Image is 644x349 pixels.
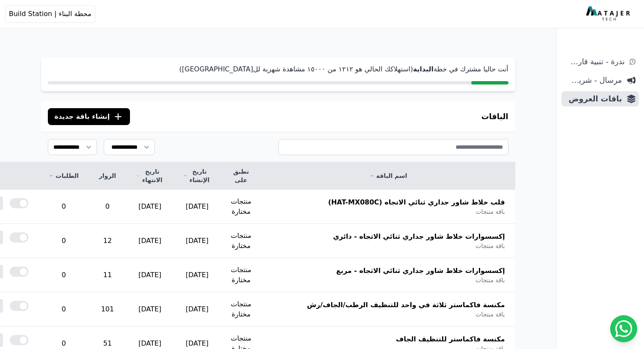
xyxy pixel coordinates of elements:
th: الزوار [89,162,126,190]
span: باقة منتجات [475,276,505,284]
span: مكنسة فاكماستر ثلاثة في واحد للتنظيف الرطب/الجاف/رش [307,300,505,310]
td: منتجات مختارة [221,190,262,224]
span: مرسال - شريط دعاية [565,74,622,86]
span: إكسسوارات خلاط شاور جداري ثنائي الاتجاه - دائري [333,232,505,242]
td: [DATE] [174,224,221,258]
td: 12 [89,224,126,258]
td: [DATE] [174,258,221,292]
span: إكسسوارات خلاط شاور جداري ثنائي الاتجاه - مربع [336,266,505,276]
span: باقة منتجات [475,310,505,319]
span: ندرة - تنبية قارب علي النفاذ [565,56,625,68]
td: 101 [89,292,126,327]
a: تاريخ الإنشاء [184,167,210,184]
td: منتجات مختارة [221,224,262,258]
h3: الباقات [481,111,509,123]
button: محطة البناء | Build Station [5,5,95,23]
td: 11 [89,258,126,292]
td: [DATE] [174,190,221,224]
img: MatajerTech Logo [586,6,632,22]
button: إنشاء باقة جديدة [48,108,130,125]
td: 0 [39,190,88,224]
th: تطبق على [221,162,262,190]
span: إنشاء باقة جديدة [55,112,110,122]
td: 0 [39,224,88,258]
td: منتجات مختارة [221,292,262,327]
strong: البداية [413,65,433,73]
span: مكنسة فاكماستر للتنظيف الجاف [396,334,505,344]
td: 0 [89,190,126,224]
span: قلب خلاط شاور جداري ثنائي الاتجاه (HAT-MX080C) [328,197,505,207]
td: منتجات مختارة [221,258,262,292]
span: باقات العروض [565,93,622,105]
span: باقة منتجات [475,242,505,250]
span: محطة البناء | Build Station [9,9,91,19]
td: [DATE] [126,292,174,327]
td: [DATE] [174,292,221,327]
td: [DATE] [126,190,174,224]
p: أنت حاليا مشترك في خطة (استهلاكك الحالي هو ١٢١٢ من ١٥۰۰۰ مشاهدة شهرية لل[GEOGRAPHIC_DATA]) [48,64,509,74]
a: اسم الباقة [272,172,505,180]
td: 0 [39,258,88,292]
td: [DATE] [126,224,174,258]
td: [DATE] [126,258,174,292]
span: باقة منتجات [475,207,505,216]
td: 0 [39,292,88,327]
a: تاريخ الانتهاء [136,167,163,184]
a: الطلبات [49,172,78,180]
